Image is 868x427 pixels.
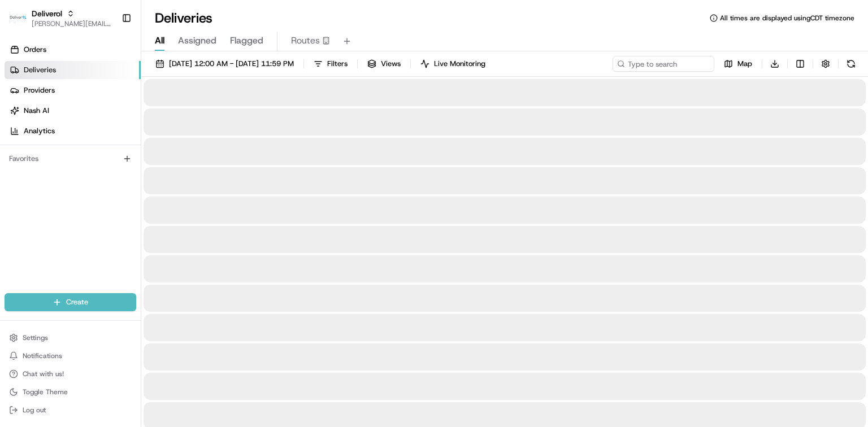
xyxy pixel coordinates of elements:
h1: Deliveries [155,9,212,27]
button: Views [362,56,406,72]
span: Filters [327,59,348,69]
a: Nash AI [5,102,141,120]
span: Deliveries [24,65,56,75]
a: Orders [5,41,141,59]
span: Create [66,297,88,307]
span: Live Monitoring [434,59,485,69]
span: Log out [23,406,46,415]
span: Toggle Theme [23,387,68,396]
button: Toggle Theme [5,384,136,400]
span: Orders [24,45,46,55]
a: Providers [5,81,141,99]
a: Deliveries [5,61,141,79]
span: [DATE] 12:00 AM - [DATE] 11:59 PM [169,59,294,69]
span: Views [381,59,401,69]
a: Analytics [5,122,141,140]
button: Live Monitoring [415,56,491,72]
span: Nash AI [24,106,49,116]
button: Refresh [843,56,859,72]
span: Providers [24,85,55,95]
button: [DATE] 12:00 AM - [DATE] 11:59 PM [150,56,299,72]
input: Type to search [613,56,714,72]
span: All [155,34,164,47]
button: Create [5,293,136,311]
button: Deliverol [32,8,62,19]
button: Log out [5,402,136,418]
button: DeliverolDeliverol[PERSON_NAME][EMAIL_ADDRESS][PERSON_NAME][DOMAIN_NAME] [5,5,117,32]
button: Settings [5,330,136,346]
button: [PERSON_NAME][EMAIL_ADDRESS][PERSON_NAME][DOMAIN_NAME] [32,19,112,28]
span: Assigned [178,34,216,47]
span: Flagged [230,34,263,47]
span: Routes [291,34,320,47]
img: Deliverol [9,10,27,26]
button: Map [719,56,757,72]
span: All times are displayed using CDT timezone [720,14,854,23]
span: Map [737,59,752,69]
button: Chat with us! [5,366,136,382]
button: Filters [309,56,353,72]
div: Favorites [5,150,136,168]
button: Notifications [5,348,136,364]
span: Notifications [23,351,62,360]
span: Analytics [24,126,55,136]
span: Chat with us! [23,369,64,378]
span: Settings [23,333,48,342]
